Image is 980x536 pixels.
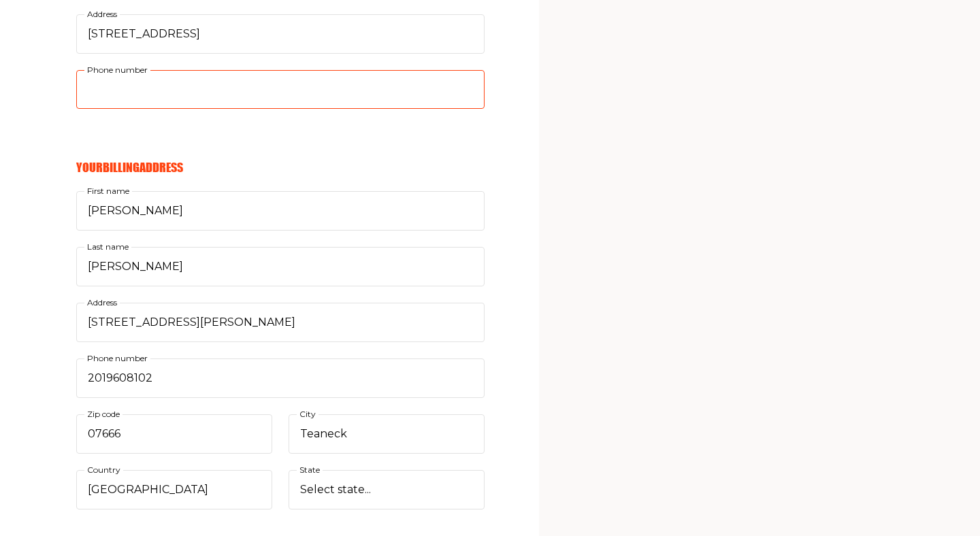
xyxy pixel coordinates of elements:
[76,160,485,175] h6: Your Billing Address
[76,191,485,231] input: First name
[297,407,318,422] label: City
[84,62,150,77] label: Phone number
[84,351,150,366] label: Phone number
[76,414,272,454] input: Zip code
[76,14,485,54] input: Address
[76,70,485,110] input: Phone number
[84,184,132,199] label: First name
[84,407,122,422] label: Zip code
[289,414,485,454] input: City
[76,247,485,286] input: Last name
[76,358,485,398] input: Phone number
[84,6,120,21] label: Address
[297,462,323,477] label: State
[289,470,485,509] select: State
[84,295,120,310] label: Address
[84,239,131,254] label: Last name
[84,462,123,477] label: Country
[76,303,485,342] input: Address
[76,470,272,509] select: Country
